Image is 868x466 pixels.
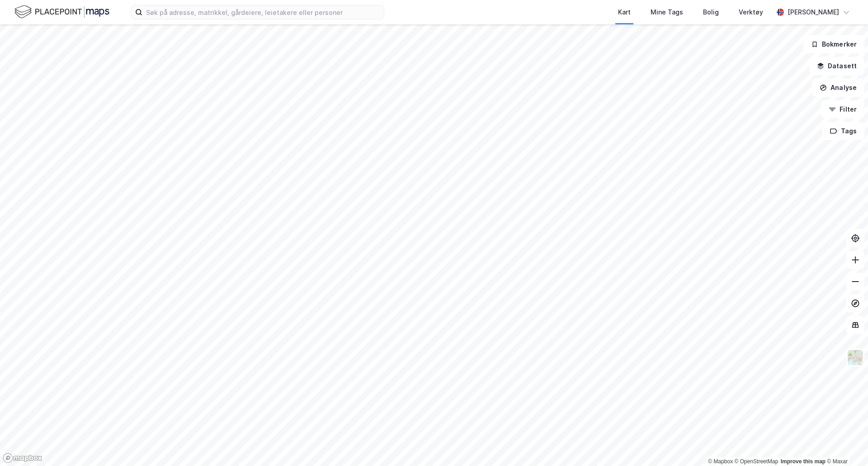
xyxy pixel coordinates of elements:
[142,5,384,19] input: Søk på adresse, matrikkel, gårdeiere, leietakere eller personer
[788,7,839,18] div: [PERSON_NAME]
[735,458,778,465] a: OpenStreetMap
[823,423,868,466] iframe: Chat Widget
[809,57,864,75] button: Datasett
[618,7,631,18] div: Kart
[703,7,719,18] div: Bolig
[822,122,864,140] button: Tags
[821,100,864,118] button: Filter
[803,35,864,53] button: Bokmerker
[14,4,109,20] img: logo.f888ab2527a4732fd821a326f86c7f29.svg
[847,349,864,366] img: Z
[651,7,683,18] div: Mine Tags
[823,423,868,466] div: Kontrollprogram for chat
[812,79,864,97] button: Analyse
[3,453,42,463] a: Mapbox homepage
[708,458,733,465] a: Mapbox
[781,458,826,465] a: Improve this map
[739,7,763,18] div: Verktøy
